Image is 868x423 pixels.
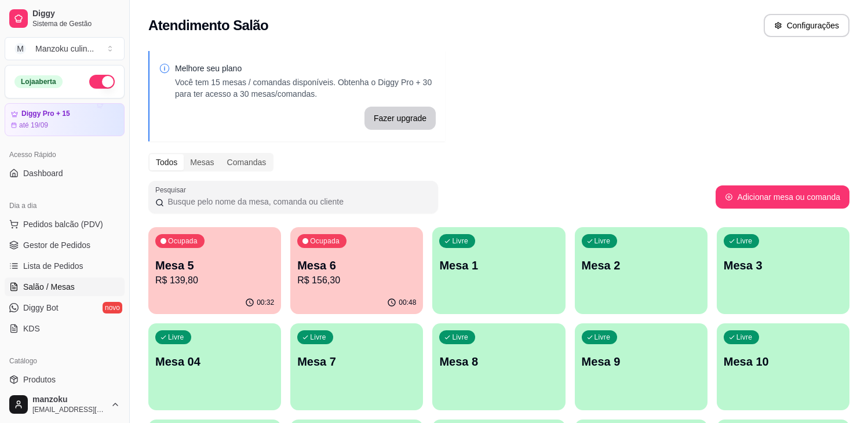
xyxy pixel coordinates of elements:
[148,227,281,314] button: OcupadaMesa 5R$ 139,8000:32
[155,353,274,370] p: Mesa 04
[5,298,125,317] a: Diggy Botnovo
[5,164,125,183] a: Dashboard
[5,391,125,418] button: manzoku[EMAIL_ADDRESS][DOMAIN_NAME]
[89,75,115,89] button: Alterar Status
[575,323,707,410] button: LivreMesa 9
[32,19,120,28] span: Sistema de Gestão
[155,185,190,195] label: Pesquisar
[23,218,103,230] span: Pedidos balcão (PDV)
[168,333,184,342] p: Livre
[5,145,125,164] div: Acesso Rápido
[168,236,198,246] p: Ocupada
[439,353,558,370] p: Mesa 8
[23,323,40,334] span: KDS
[164,196,431,207] input: Pesquisar
[364,107,436,130] button: Fazer upgrade
[399,298,416,307] p: 00:48
[736,333,753,342] p: Livre
[21,110,70,118] article: Diggy Pro + 15
[310,333,326,342] p: Livre
[19,121,48,130] article: até 19/09
[724,353,843,370] p: Mesa 10
[5,37,125,60] button: Select a team
[439,257,558,274] p: Mesa 1
[5,257,125,275] a: Lista de Pedidos
[5,215,125,234] button: Pedidos balcão (PDV)
[32,395,106,405] span: manzoku
[35,43,94,54] div: Manzoku culin ...
[5,236,125,254] a: Gestor de Pedidos
[432,323,565,410] button: LivreMesa 8
[310,236,340,246] p: Ocupada
[582,353,701,370] p: Mesa 9
[23,239,90,251] span: Gestor de Pedidos
[432,227,565,314] button: LivreMesa 1
[5,103,125,136] a: Diggy Pro + 15até 19/09
[717,227,849,314] button: LivreMesa 3
[595,236,611,246] p: Livre
[290,227,423,314] button: OcupadaMesa 6R$ 156,3000:48
[595,333,611,342] p: Livre
[290,323,423,410] button: LivreMesa 7
[5,352,125,370] div: Catálogo
[582,257,701,274] p: Mesa 2
[149,154,184,170] div: Todos
[575,227,707,314] button: LivreMesa 2
[5,278,125,296] a: Salão / Mesas
[764,14,849,37] button: Configurações
[23,374,56,385] span: Produtos
[155,274,274,287] p: R$ 139,80
[297,274,416,287] p: R$ 156,30
[155,257,274,274] p: Mesa 5
[452,333,468,342] p: Livre
[148,323,281,410] button: LivreMesa 04
[14,75,63,88] div: Loja aberta
[257,298,274,307] p: 00:32
[14,43,26,54] span: M
[32,405,106,414] span: [EMAIL_ADDRESS][DOMAIN_NAME]
[175,63,436,74] p: Melhore seu plano
[5,196,125,215] div: Dia a dia
[184,154,220,170] div: Mesas
[5,319,125,338] a: KDS
[717,323,849,410] button: LivreMesa 10
[297,353,416,370] p: Mesa 7
[23,281,75,293] span: Salão / Mesas
[724,257,843,274] p: Mesa 3
[716,185,849,209] button: Adicionar mesa ou comanda
[452,236,468,246] p: Livre
[148,16,268,35] h2: Atendimento Salão
[297,257,416,274] p: Mesa 6
[736,236,753,246] p: Livre
[23,260,83,272] span: Lista de Pedidos
[32,9,120,19] span: Diggy
[221,154,273,170] div: Comandas
[175,76,436,100] p: Você tem 15 mesas / comandas disponíveis. Obtenha o Diggy Pro + 30 para ter acesso a 30 mesas/com...
[5,370,125,389] a: Produtos
[5,5,125,32] a: DiggySistema de Gestão
[23,167,63,179] span: Dashboard
[23,302,59,313] span: Diggy Bot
